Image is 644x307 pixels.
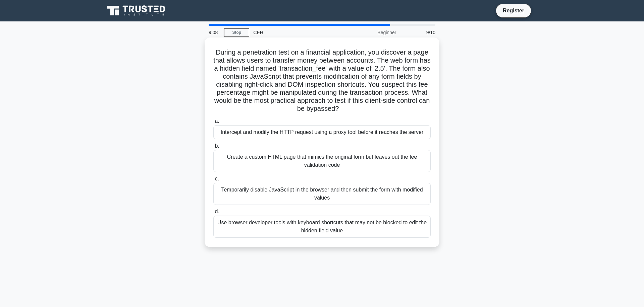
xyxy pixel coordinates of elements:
a: Stop [224,28,249,37]
div: 9/10 [400,26,439,39]
span: b. [215,143,219,149]
div: Use browser developer tools with keyboard shortcuts that may not be blocked to edit the hidden fi... [213,216,431,238]
h5: During a penetration test on a financial application, you discover a page that allows users to tr... [213,48,431,113]
div: Create a custom HTML page that mimics the original form but leaves out the fee validation code [213,150,431,172]
div: Beginner [341,26,400,39]
div: Intercept and modify the HTTP request using a proxy tool before it reaches the server [213,125,431,139]
div: 9:08 [205,26,224,39]
div: CEH [249,26,341,39]
span: d. [215,209,219,214]
span: c. [215,176,219,181]
a: Register [499,6,528,15]
span: a. [215,118,219,124]
div: Temporarily disable JavaScript in the browser and then submit the form with modified values [213,183,431,205]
